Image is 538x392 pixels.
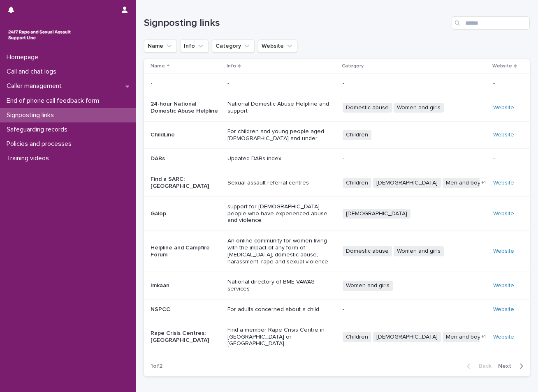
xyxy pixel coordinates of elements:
[227,155,336,162] p: Updated DABs index
[343,332,371,342] span: Children
[373,332,441,342] span: [DEMOGRAPHIC_DATA]
[151,101,221,115] p: 24-hour National Domestic Abuse Helpline
[144,149,530,169] tr: DABsUpdated DABs index---
[144,17,448,29] h1: Signposting links
[481,334,486,339] span: + 1
[144,74,530,94] tr: -----
[227,279,336,293] p: National directory of BME VAWAG services
[3,68,63,76] p: Call and chat logs
[258,39,297,53] button: Website
[394,246,444,256] span: Women and girls
[3,53,45,61] p: Homepage
[493,105,514,111] a: Website
[227,80,336,87] p: -
[343,246,392,256] span: Domestic abuse
[151,282,221,289] p: Imkaan
[144,196,530,231] tr: Galopsupport for [DEMOGRAPHIC_DATA] people who have experienced abuse and violence[DEMOGRAPHIC_DA...
[343,306,487,313] p: -
[227,101,336,115] p: National Domestic Abuse Helpline and support
[144,169,530,197] tr: Find a SARC: [GEOGRAPHIC_DATA]Sexual assault referral centresChildren[DEMOGRAPHIC_DATA]Men and bo...
[144,299,530,320] tr: NSPCCFor adults concerned about a child.-Website
[493,154,496,162] p: -
[144,320,530,354] tr: Rape Crisis Centres: [GEOGRAPHIC_DATA]Find a member Rape Crisis Centre in [GEOGRAPHIC_DATA] or [G...
[212,39,255,53] button: Category
[3,126,74,134] p: Safeguarding records
[493,307,514,312] a: Website
[144,356,169,376] p: 1 of 2
[481,180,486,185] span: + 1
[493,180,514,186] a: Website
[343,80,487,87] p: -
[493,78,496,87] p: -
[227,203,336,224] p: support for [DEMOGRAPHIC_DATA] people who have experienced abuse and violence
[495,362,530,370] button: Next
[493,283,514,288] a: Website
[180,39,209,53] button: Info
[151,176,221,190] p: Find a SARC: [GEOGRAPHIC_DATA]
[151,306,221,313] p: NSPCC
[151,131,221,138] p: ChildLine
[343,281,393,291] span: Women and girls
[151,210,221,217] p: Galop
[343,130,371,140] span: Children
[144,272,530,300] tr: ImkaanNational directory of BME VAWAG servicesWomen and girlsWebsite
[3,97,106,105] p: End of phone call feedback form
[493,132,514,138] a: Website
[343,209,410,219] span: [DEMOGRAPHIC_DATA]
[3,154,56,162] p: Training videos
[342,62,364,71] p: Category
[227,180,336,187] p: Sexual assault referral centres
[151,80,221,87] p: -
[7,27,72,43] img: rhQMoQhaT3yELyF149Cw
[343,155,487,162] p: -
[151,62,165,71] p: Name
[227,128,336,142] p: For children and young people aged [DEMOGRAPHIC_DATA] and under
[3,111,60,119] p: Signposting links
[151,244,221,258] p: Helpline and Campfire Forum
[227,62,236,71] p: Info
[460,362,495,370] button: Back
[3,82,68,90] p: Caller management
[493,248,514,254] a: Website
[493,211,514,217] a: Website
[227,327,336,347] p: Find a member Rape Crisis Centre in [GEOGRAPHIC_DATA] or [GEOGRAPHIC_DATA].
[343,178,371,188] span: Children
[394,103,444,113] span: Women and girls
[492,62,512,71] p: Website
[493,334,514,340] a: Website
[144,39,177,53] button: Name
[443,178,487,188] span: Men and boys
[343,103,392,113] span: Domestic abuse
[151,330,221,344] p: Rape Crisis Centres: [GEOGRAPHIC_DATA]
[474,363,492,369] span: Back
[498,363,516,369] span: Next
[227,238,336,265] p: An online community for women living with the impact of any form of [MEDICAL_DATA], domestic abus...
[3,140,78,148] p: Policies and processes
[144,121,530,149] tr: ChildLineFor children and young people aged [DEMOGRAPHIC_DATA] and underChildrenWebsite
[144,231,530,272] tr: Helpline and Campfire ForumAn online community for women living with the impact of any form of [M...
[373,178,441,188] span: [DEMOGRAPHIC_DATA]
[452,16,530,30] input: Search
[227,306,336,313] p: For adults concerned about a child.
[144,94,530,122] tr: 24-hour National Domestic Abuse HelplineNational Domestic Abuse Helpline and supportDomestic abus...
[443,332,487,342] span: Men and boys
[151,155,221,162] p: DABs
